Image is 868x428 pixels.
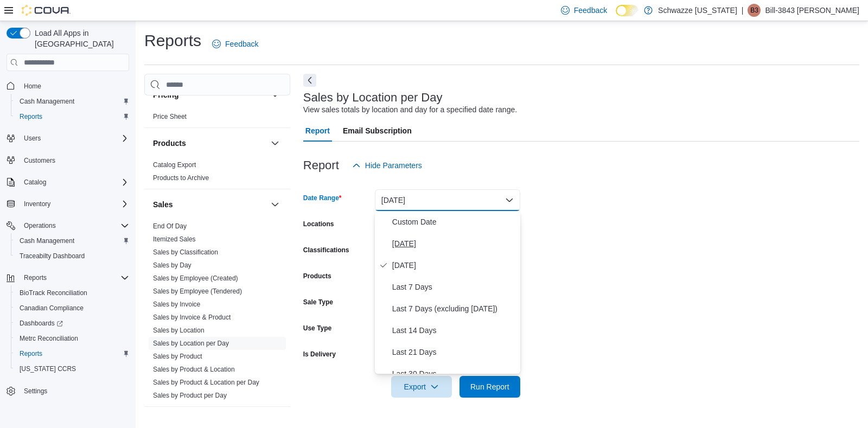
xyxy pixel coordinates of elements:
a: BioTrack Reconciliation [15,286,92,299]
a: Home [20,80,46,93]
span: Reports [20,271,129,284]
span: Reports [24,273,47,282]
span: Sales by Product [153,352,202,361]
button: BioTrack Reconciliation [11,285,133,301]
button: Cash Management [11,94,133,109]
div: Products [144,158,290,189]
button: Operations [2,218,133,233]
span: Sales by Day [153,261,192,270]
span: End Of Day [153,222,187,231]
label: Is Delivery [303,350,336,359]
h1: Reports [144,30,201,52]
a: Sales by Location [153,327,205,334]
span: [DATE] [392,259,516,272]
button: Export [391,376,452,398]
button: Metrc Reconciliation [11,331,133,346]
span: Sales by Invoice & Product [153,313,231,322]
button: Reports [11,109,133,124]
input: Dark Mode [616,5,639,16]
a: Customers [20,154,60,167]
img: Cova [22,5,71,16]
span: Sales by Product per Day [153,391,227,400]
a: Sales by Employee (Tendered) [153,288,242,295]
label: Locations [303,220,334,228]
span: Traceabilty Dashboard [15,250,129,263]
span: Sales by Invoice [153,300,200,309]
span: Run Report [470,381,509,392]
button: Users [2,131,133,146]
a: Traceabilty Dashboard [15,250,89,263]
span: Cash Management [20,97,74,106]
div: Select listbox [375,211,520,374]
h3: Sales [153,199,173,210]
span: Reports [20,112,42,121]
a: Sales by Day [153,261,192,269]
span: Report [305,120,330,142]
h3: Products [153,138,186,149]
button: Run Report [459,376,520,398]
span: Products to Archive [153,174,209,182]
span: BioTrack Reconciliation [15,286,129,299]
button: Home [2,78,133,93]
span: Load All Apps in [GEOGRAPHIC_DATA] [30,28,129,49]
h3: Report [303,159,339,172]
button: Canadian Compliance [11,301,133,316]
span: Sales by Employee (Tendered) [153,287,242,296]
span: Customers [24,156,55,165]
button: Reports [11,346,133,361]
span: [US_STATE] CCRS [20,365,76,373]
button: [DATE] [375,189,520,211]
div: View sales totals by location and day for a specified date range. [303,104,517,116]
a: Metrc Reconciliation [15,332,82,345]
span: Home [20,79,129,92]
button: Products [269,137,282,150]
label: Products [303,272,331,280]
span: [DATE] [392,237,516,250]
a: Cash Management [15,95,79,108]
span: Reports [15,347,129,360]
a: Settings [20,385,52,398]
p: Schwazze [US_STATE] [658,4,737,17]
a: Canadian Compliance [15,302,88,315]
span: Catalog [24,178,46,187]
span: Last 7 Days (excluding [DATE]) [392,302,516,315]
span: Feedback [574,5,607,16]
label: Classifications [303,246,349,254]
a: Sales by Classification [153,248,218,256]
span: Sales by Classification [153,248,218,257]
span: Canadian Compliance [15,302,129,315]
span: Operations [24,221,56,230]
button: Cash Management [11,233,133,248]
div: Pricing [144,110,290,127]
span: Metrc Reconciliation [15,332,129,345]
button: Settings [2,383,133,399]
span: Users [20,132,129,145]
span: Sales by Product & Location [153,365,235,374]
button: Next [303,74,316,87]
span: Settings [24,387,47,395]
label: Date Range [303,194,342,202]
label: Sale Type [303,298,333,306]
a: Dashboards [11,316,133,331]
button: Reports [2,270,133,285]
button: Inventory [2,196,133,212]
a: Sales by Employee (Created) [153,274,238,282]
span: Last 30 Days [392,367,516,380]
span: Itemized Sales [153,235,196,244]
a: Cash Management [15,234,79,247]
h3: Sales by Location per Day [303,91,443,104]
label: Use Type [303,324,331,333]
span: Reports [20,349,42,358]
span: Hide Parameters [365,160,422,171]
nav: Complex example [7,73,129,427]
span: Cash Management [20,237,74,245]
span: Last 7 Days [392,280,516,293]
span: Users [24,134,41,143]
span: Sales by Product & Location per Day [153,378,259,387]
a: Feedback [208,33,263,55]
a: [US_STATE] CCRS [15,362,80,375]
a: Reports [15,110,47,123]
a: Reports [15,347,47,360]
span: Sales by Location per Day [153,339,229,348]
